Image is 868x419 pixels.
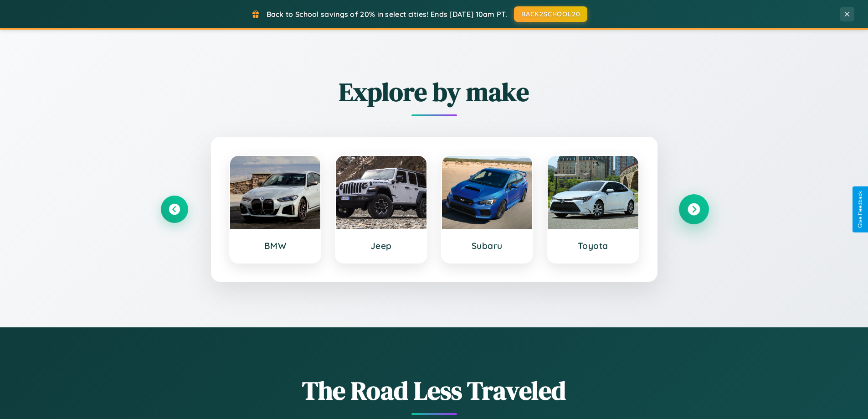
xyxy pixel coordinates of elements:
[857,191,863,228] div: Give Feedback
[451,240,524,251] h3: Subaru
[267,10,507,19] span: Back to School savings of 20% in select cities! Ends [DATE] 10am PT.
[345,240,417,251] h3: Jeep
[239,240,312,251] h3: BMW
[557,240,629,251] h3: Toyota
[161,373,708,408] h1: The Road Less Traveled
[514,6,587,22] button: BACK2SCHOOL20
[161,74,708,109] h2: Explore by make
